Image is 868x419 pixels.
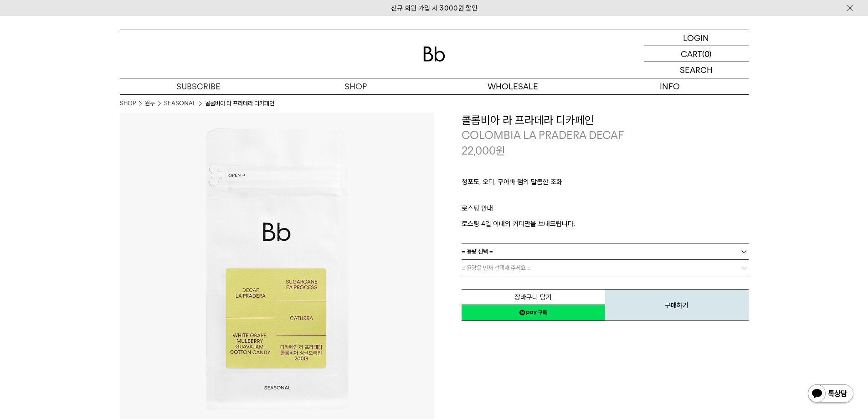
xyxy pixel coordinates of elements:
a: SUBSCRIBE [120,78,277,94]
a: SEASONAL [164,99,196,108]
p: ㅤ [462,192,749,203]
span: = 용량 선택 = [462,243,493,259]
a: 새창 [462,305,605,321]
a: LOGIN [644,30,749,46]
a: 신규 회원 가입 시 3,000원 할인 [391,4,478,12]
p: 로스팅 안내 [462,203,749,218]
img: 로고 [423,47,445,62]
span: = 용량을 먼저 선택해 주세요 = [462,260,531,276]
a: SHOP [277,78,434,94]
a: 원두 [145,99,155,108]
p: WHOLESALE [434,78,591,94]
img: 카카오톡 채널 1:1 채팅 버튼 [807,383,854,405]
a: CART (0) [644,46,749,62]
button: 구매하기 [605,289,749,321]
span: 원 [496,144,505,157]
p: (0) [702,46,712,62]
p: 로스팅 4일 이내의 커피만을 보내드립니다. [462,218,749,229]
h3: 콜롬비아 라 프라데라 디카페인 [462,113,749,128]
p: INFO [591,78,749,94]
p: 22,000 [462,143,505,159]
p: 청포도, 오디, 구아바 잼의 달콤한 조화 [462,176,749,192]
p: LOGIN [683,30,709,46]
a: SHOP [120,99,136,108]
p: SEARCH [680,62,713,78]
p: COLOMBIA LA PRADERA DECAF [462,128,749,143]
p: CART [681,46,702,62]
li: 콜롬비아 라 프라데라 디카페인 [205,99,274,108]
button: 장바구니 담기 [462,289,605,305]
